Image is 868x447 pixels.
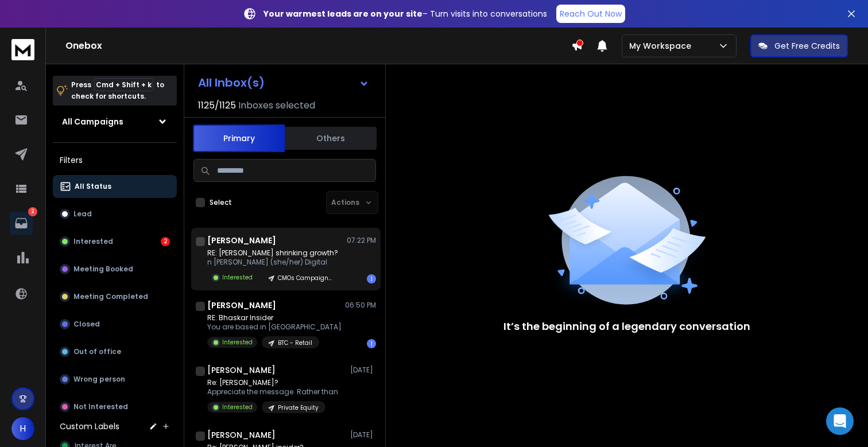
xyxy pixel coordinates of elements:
[53,313,177,336] button: Closed
[53,395,177,418] button: Not Interested
[53,175,177,198] button: All Status
[350,366,376,375] p: [DATE]
[73,237,113,246] p: Interested
[53,110,177,133] button: All Campaigns
[53,230,177,253] button: Interested2
[207,248,340,258] p: RE: [PERSON_NAME] shrinking growth?
[73,265,133,274] p: Meeting Booked
[73,402,128,411] p: Not Interested
[161,237,170,246] div: 2
[65,39,571,53] h1: Onebox
[53,258,177,281] button: Meeting Booked
[53,340,177,363] button: Out of office
[347,236,376,245] p: 07:22 PM
[503,318,750,335] p: It’s the beginning of a legendary conversation
[238,99,315,112] h3: Inboxes selected
[263,8,423,20] strong: Your warmest leads are on your site
[75,182,111,191] p: All Status
[11,39,34,60] img: logo
[60,421,119,432] h3: Custom Labels
[556,5,625,23] a: Reach Out Now
[210,198,232,207] label: Select
[222,273,253,282] p: Interested
[750,34,848,57] button: Get Free Credits
[10,212,33,235] a: 2
[278,274,333,282] p: CMOs Campaign Optivate
[73,209,92,219] p: Lead
[367,274,376,283] div: 1
[774,40,840,52] p: Get Free Credits
[629,40,696,52] p: My Workspace
[207,378,338,387] p: Re: [PERSON_NAME]?
[53,152,177,168] h3: Filters
[11,417,34,440] button: H
[222,403,253,411] p: Interested
[73,375,125,384] p: Wrong person
[207,300,276,311] h1: [PERSON_NAME]
[28,207,37,216] p: 2
[367,339,376,348] div: 1
[53,203,177,226] button: Lead
[193,125,285,152] button: Primary
[198,77,265,88] h1: All Inbox(s)
[207,235,276,246] h1: [PERSON_NAME]
[207,387,338,397] p: Appreciate the message. Rather than
[53,368,177,391] button: Wrong person
[198,99,236,112] span: 1125 / 1125
[278,403,319,412] p: Private Equity
[73,292,148,301] p: Meeting Completed
[263,8,547,20] p: – Turn visits into conversations
[62,116,123,127] h1: All Campaigns
[350,430,376,440] p: [DATE]
[71,79,164,102] p: Press to check for shortcuts.
[207,429,276,441] h1: [PERSON_NAME]
[207,364,276,376] h1: [PERSON_NAME]
[73,320,100,329] p: Closed
[94,78,153,91] span: Cmd + Shift + k
[207,322,342,332] p: You are based in [GEOGRAPHIC_DATA]
[207,258,340,267] p: n [PERSON_NAME] (she/her) Digital
[189,71,378,94] button: All Inbox(s)
[345,301,376,310] p: 06:50 PM
[560,8,622,20] p: Reach Out Now
[207,313,342,322] p: RE: Bhaskar Insider
[285,126,377,151] button: Others
[53,285,177,308] button: Meeting Completed
[278,339,312,347] p: BTC - Retail
[826,407,854,435] div: Open Intercom Messenger
[73,347,121,356] p: Out of office
[222,338,253,347] p: Interested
